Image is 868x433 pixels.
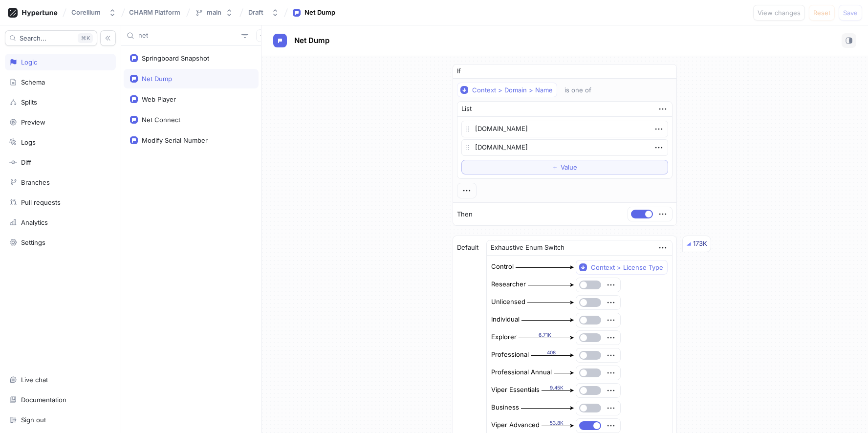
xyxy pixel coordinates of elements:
[491,350,529,360] div: Professional
[491,315,520,325] div: Individual
[561,164,577,170] span: Value
[21,416,46,424] div: Sign out
[304,8,335,18] div: Net Dump
[457,210,473,219] p: Then
[21,158,31,166] div: Diff
[491,280,526,289] div: Researcher
[491,262,514,272] div: Control
[21,198,61,206] div: Pull requests
[71,8,101,17] div: Corellium
[542,419,572,427] div: 53.8K
[839,5,862,21] button: Save
[129,9,180,16] span: CHARM Platform
[142,75,172,83] div: Net Dump
[248,8,263,17] div: Draft
[491,420,540,430] div: Viper Advanced
[207,8,221,17] div: main
[21,396,66,404] div: Documentation
[758,10,801,16] span: View changes
[21,238,45,246] div: Settings
[21,178,50,186] div: Branches
[461,139,669,156] textarea: [DOMAIN_NAME]
[491,297,525,307] div: Unlicensed
[809,5,835,21] button: Reset
[552,164,558,170] span: ＋
[491,368,552,377] div: Professional Annual
[472,86,553,94] div: Context > Domain > Name
[576,260,668,275] button: Context > License Type
[142,54,209,62] div: Springboard Snapshot
[591,263,663,272] div: Context > License Type
[21,376,48,384] div: Live chat
[461,121,669,137] textarea: [DOMAIN_NAME]
[21,78,45,86] div: Schema
[813,10,830,16] span: Reset
[21,118,45,126] div: Preview
[142,95,176,103] div: Web Player
[21,218,48,226] div: Analytics
[461,104,472,114] div: List
[21,98,37,106] div: Splits
[78,33,93,43] div: K
[843,10,858,16] span: Save
[560,83,606,97] button: is one of
[142,116,180,124] div: Net Connect
[753,5,805,21] button: View changes
[5,30,97,46] button: Search...K
[21,58,37,66] div: Logic
[294,37,329,44] span: Net Dump
[491,332,517,342] div: Explorer
[457,243,478,253] p: Default
[491,385,540,395] div: Viper Essentials
[67,4,120,21] button: Corellium
[457,66,461,76] p: If
[491,403,519,412] div: Business
[542,384,572,391] div: 9.45K
[564,86,591,94] div: is one of
[693,239,707,249] div: 173K
[519,331,572,339] div: 6.71K
[491,243,564,253] div: Exhaustive Enum Switch
[461,160,669,174] button: ＋Value
[5,391,116,408] a: Documentation
[138,31,238,41] input: Search...
[531,349,572,356] div: 408
[244,4,283,21] button: Draft
[191,4,237,21] button: main
[21,138,36,146] div: Logs
[20,35,46,41] span: Search...
[457,83,557,97] button: Context > Domain > Name
[142,136,208,144] div: Modify Serial Number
